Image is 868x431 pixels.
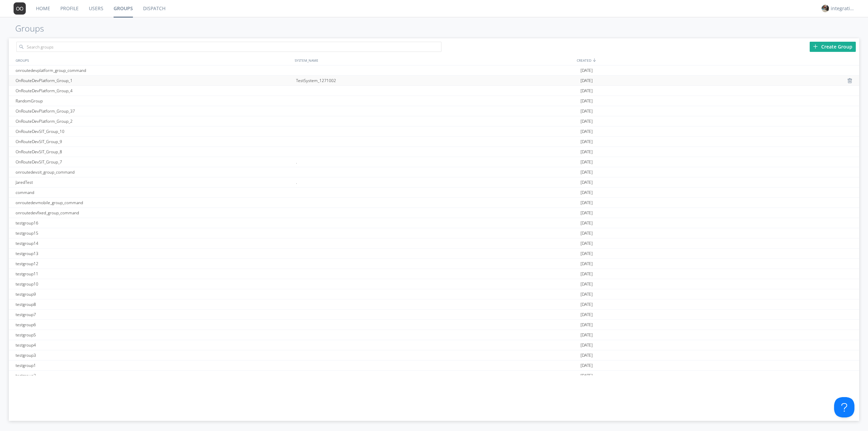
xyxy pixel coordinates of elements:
[14,340,294,350] div: testgroup4
[9,310,860,320] a: testgroup7[DATE]
[9,116,860,126] a: OnRouteDevPlatform_Group_2[DATE]
[9,126,860,137] a: OnRouteDevSIT_Group_10[DATE]
[813,44,818,49] img: plus.svg
[9,299,860,310] a: testgroup8[DATE]
[580,330,593,340] span: [DATE]
[580,116,593,126] span: [DATE]
[580,198,593,208] span: [DATE]
[580,320,593,330] span: [DATE]
[14,360,294,370] div: testgroup1
[580,177,593,188] span: [DATE]
[580,238,593,249] span: [DATE]
[9,330,860,340] a: testgroup5[DATE]
[9,65,860,76] a: onroutedevplatform_group_command[DATE]
[580,360,593,371] span: [DATE]
[14,147,294,157] div: OnRouteDevSIT_Group_8
[580,350,593,360] span: [DATE]
[9,350,860,360] a: testgroup3[DATE]
[9,96,860,106] a: RandomGroup[DATE]
[14,96,294,106] div: RandomGroup
[580,157,593,167] span: [DATE]
[14,218,294,228] div: testgroup16
[14,320,294,330] div: testgroup6
[580,106,593,116] span: [DATE]
[580,228,593,238] span: [DATE]
[9,228,860,238] a: testgroup15[DATE]
[580,147,593,157] span: [DATE]
[580,259,593,269] span: [DATE]
[9,320,860,330] a: testgroup6[DATE]
[580,310,593,320] span: [DATE]
[14,167,294,177] div: onroutedevsit_group_command
[580,289,593,299] span: [DATE]
[580,86,593,96] span: [DATE]
[580,249,593,259] span: [DATE]
[580,208,593,218] span: [DATE]
[810,42,856,52] div: Create Group
[14,238,294,248] div: testgroup14
[580,65,593,76] span: [DATE]
[9,249,860,259] a: testgroup13[DATE]
[9,238,860,249] a: testgroup14[DATE]
[14,188,294,197] div: command
[14,269,294,279] div: testgroup11
[14,208,294,218] div: onroutedevfixed_group_command
[9,167,860,177] a: onroutedevsit_group_command[DATE]
[14,55,291,65] div: GROUPS
[293,55,575,65] div: SYSTEM_NAME
[14,116,294,126] div: OnRouteDevPlatform_Group_2
[14,279,294,289] div: testgroup10
[14,76,294,85] div: OnRouteDevPlatform_Group_1
[580,279,593,289] span: [DATE]
[294,177,579,187] div: .
[9,269,860,279] a: testgroup11[DATE]
[14,137,294,146] div: OnRouteDevSIT_Group_9
[580,188,593,198] span: [DATE]
[834,397,854,417] iframe: Toggle Customer Support
[9,218,860,228] a: testgroup16[DATE]
[14,198,294,208] div: onroutedevmobile_group_command
[14,249,294,258] div: testgroup13
[9,371,860,381] a: testgroup3[DATE]
[14,2,26,15] img: 373638.png
[14,310,294,319] div: testgroup7
[9,147,860,157] a: OnRouteDevSIT_Group_8[DATE]
[580,371,593,381] span: [DATE]
[14,65,294,75] div: onroutedevplatform_group_command
[14,259,294,269] div: testgroup12
[14,289,294,299] div: testgroup9
[575,55,859,65] div: CREATED
[9,360,860,371] a: testgroup1[DATE]
[9,279,860,289] a: testgroup10[DATE]
[14,126,294,136] div: OnRouteDevSIT_Group_10
[9,188,860,198] a: command[DATE]
[14,106,294,116] div: OnRouteDevPlatform_Group_37
[9,76,860,86] a: OnRouteDevPlatform_Group_1TestSystem_1271002[DATE]
[9,177,860,188] a: JaredTest.[DATE]
[16,42,441,52] input: Search groups
[9,208,860,218] a: onroutedevfixed_group_command[DATE]
[14,330,294,340] div: testgroup5
[580,126,593,137] span: [DATE]
[9,198,860,208] a: onroutedevmobile_group_command[DATE]
[9,86,860,96] a: OnRouteDevPlatform_Group_4[DATE]
[580,299,593,310] span: [DATE]
[580,269,593,279] span: [DATE]
[294,76,579,85] div: TestSystem_1271002
[580,76,593,86] span: [DATE]
[580,218,593,228] span: [DATE]
[14,86,294,96] div: OnRouteDevPlatform_Group_4
[14,177,294,187] div: JaredTest
[14,371,294,380] div: testgroup3
[14,157,294,167] div: OnRouteDevSIT_Group_7
[9,106,860,116] a: OnRouteDevPlatform_Group_37[DATE]
[9,157,860,167] a: OnRouteDevSIT_Group_7.[DATE]
[580,167,593,177] span: [DATE]
[580,137,593,147] span: [DATE]
[9,259,860,269] a: testgroup12[DATE]
[14,299,294,309] div: testgroup8
[580,96,593,106] span: [DATE]
[9,340,860,350] a: testgroup4[DATE]
[294,157,579,167] div: .
[9,289,860,299] a: testgroup9[DATE]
